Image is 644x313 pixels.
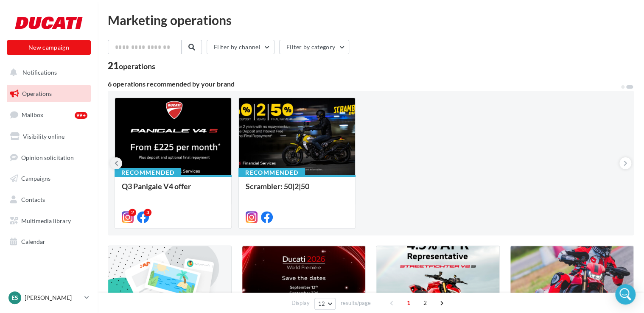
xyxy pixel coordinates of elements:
[5,85,92,103] a: Operations
[5,212,92,230] a: Multimedia library
[291,299,310,307] span: Display
[115,168,181,177] div: Recommended
[108,14,634,26] div: Marketing operations
[108,61,155,70] div: 21
[318,300,325,307] span: 12
[21,175,50,182] span: Campaigns
[314,298,336,310] button: 12
[75,112,87,119] div: 99+
[22,69,57,76] span: Notifications
[402,296,415,310] span: 1
[144,209,151,216] div: 3
[11,293,18,302] span: ES
[207,40,274,54] button: Filter by channel
[7,40,91,55] button: New campaign
[5,233,92,251] a: Calendar
[5,149,92,167] a: Opinion solicitation
[418,296,432,310] span: 2
[23,133,64,140] span: Visibility online
[21,154,74,161] span: Opinion solicitation
[279,40,349,54] button: Filter by category
[5,106,92,124] a: Mailbox99+
[21,196,45,203] span: Contacts
[340,299,370,307] span: results/page
[21,238,45,245] span: Calendar
[238,168,305,177] div: Recommended
[129,209,136,216] div: 2
[21,217,71,224] span: Multimedia library
[119,62,155,70] div: operations
[22,111,43,118] span: Mailbox
[7,290,91,306] a: ES [PERSON_NAME]
[5,64,89,81] button: Notifications
[5,128,92,145] a: Visibility online
[615,284,636,305] div: Open Intercom Messenger
[5,170,92,187] a: Campaigns
[108,81,620,87] div: 6 operations recommended by your brand
[25,293,81,302] p: [PERSON_NAME]
[5,191,92,209] a: Contacts
[246,182,348,199] div: Scrambler: 50|2|50
[22,90,52,97] span: Operations
[122,182,224,199] div: Q3 Panigale V4 offer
